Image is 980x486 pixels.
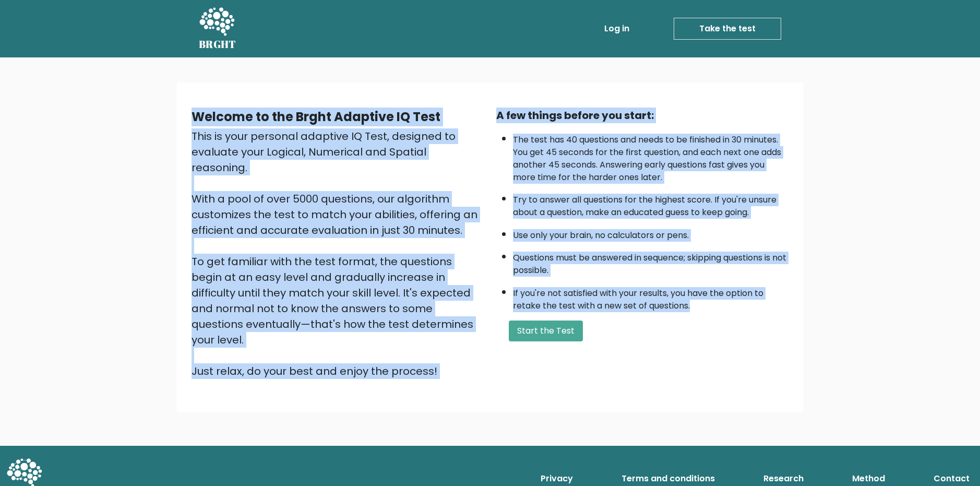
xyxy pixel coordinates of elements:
li: Use only your brain, no calculators or pens. [513,224,788,242]
b: Welcome to the Brght Adaptive IQ Test [192,108,440,125]
a: Take the test [674,18,781,40]
li: Try to answer all questions for the highest score. If you're unsure about a question, make an edu... [513,188,788,219]
h5: BRGHT [199,38,236,51]
button: Start the Test [509,321,583,341]
div: A few things before you start: [496,108,788,123]
div: This is your personal adaptive IQ Test, designed to evaluate your Logical, Numerical and Spatial ... [192,128,484,379]
a: BRGHT [199,4,236,53]
li: The test has 40 questions and needs to be finished in 30 minutes. You get 45 seconds for the firs... [513,128,788,184]
li: Questions must be answered in sequence; skipping questions is not possible. [513,246,788,277]
a: Log in [600,18,634,39]
li: If you're not satisfied with your results, you have the option to retake the test with a new set ... [513,282,788,312]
